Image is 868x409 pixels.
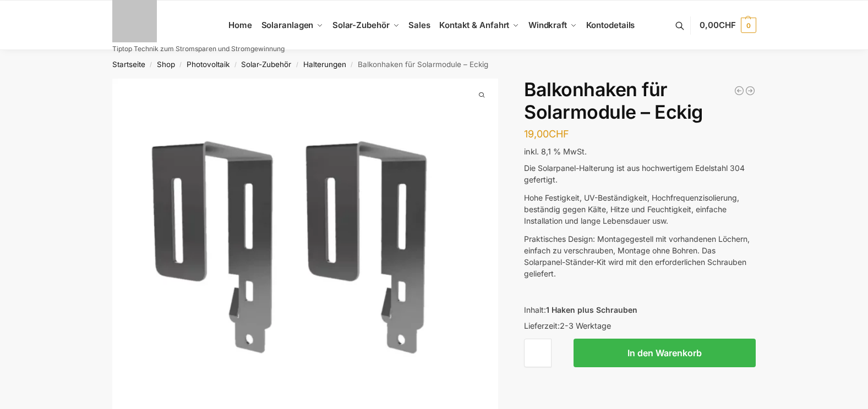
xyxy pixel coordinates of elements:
a: Photovoltaik [187,60,230,69]
a: Solar-Zubehör [241,60,291,69]
nav: Breadcrumb [92,50,776,79]
span: inkl. 8,1 % MwSt. [524,147,587,156]
span: Solaranlagen [261,20,314,30]
a: Shop [157,60,175,69]
a: Startseite [112,60,145,69]
span: Kontodetails [586,20,635,30]
a: Halterungen [303,60,346,69]
span: Solar-Zubehör [332,20,390,30]
span: / [291,60,303,69]
p: Hohe Festigkeit, UV-Beständigkeit, Hochfrequenzisolierung, beständig gegen Kälte, Hitze und Feuch... [524,192,756,226]
p: Inhalt: [524,304,756,316]
span: Lieferzeit: [524,321,611,330]
span: / [175,60,187,69]
span: Kontakt & Anfahrt [439,20,509,30]
a: Kontakt & Anfahrt [435,1,524,50]
a: Windkraft [524,1,582,50]
h1: Balkonhaken für Solarmodule – Eckig [524,79,756,124]
span: / [346,60,358,69]
a: 1 Balkonhaken für Solarmodule [734,85,745,96]
a: Sales [404,1,435,50]
span: Windkraft [528,20,567,30]
span: 0,00 [700,20,735,30]
a: Solar-Zubehör [328,1,404,50]
strong: 1 Haken plus Schrauben [546,305,637,314]
p: Praktisches Design: Montagegestell mit vorhandenen Löchern, einfach zu verschrauben, Montage ohne... [524,233,756,279]
span: Sales [408,20,430,30]
span: CHF [549,128,569,140]
p: Tiptop Technik zum Stromsparen und Stromgewinnung [112,46,285,52]
a: 0,00CHF 0 [700,9,756,42]
p: Die Solarpanel-Halterung ist aus hochwertigem Edelstahl 304 gefertigt. [524,162,756,185]
button: In den Warenkorb [574,339,756,367]
a: Kontodetails [581,1,639,50]
span: / [230,60,241,69]
span: CHF [719,20,736,30]
bdi: 19,00 [524,128,569,140]
span: 2-3 Werktage [560,321,611,330]
span: 0 [741,18,756,33]
a: Aufständerung Terrasse Flachdach Schwarz [745,85,756,96]
span: / [145,60,157,69]
a: Solaranlagen [256,1,327,50]
input: Produktmenge [524,339,552,367]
